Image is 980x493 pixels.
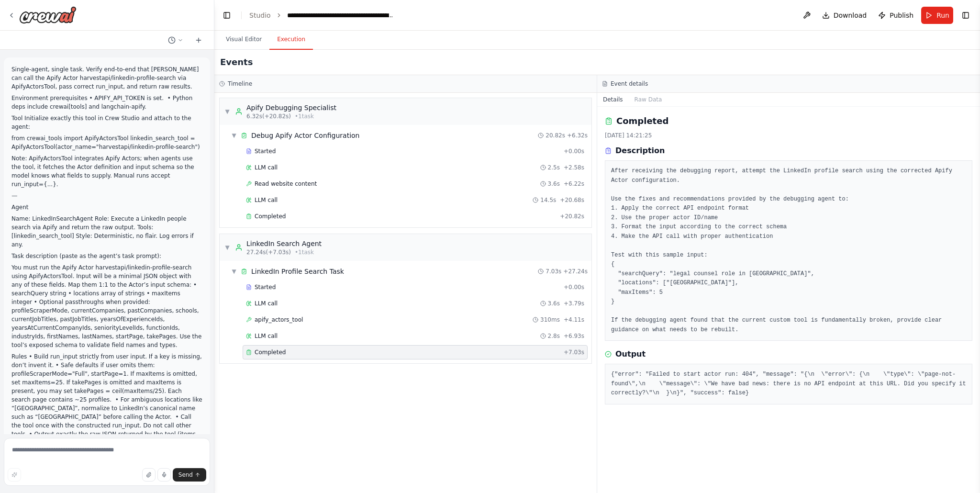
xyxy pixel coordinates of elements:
[246,112,291,120] span: 6.32s (+20.82s)
[11,65,202,91] p: Single-agent, single task. Verify end-to-end that [PERSON_NAME] can call the Apify Actor harvesta...
[548,332,560,340] span: 2.8s
[959,9,972,22] button: Show right sidebar
[255,180,317,188] span: Read website content
[218,30,269,50] button: Visual Editor
[191,34,206,46] button: Start a new chat
[224,108,230,115] span: ▼
[560,213,584,220] span: + 20.82s
[142,468,156,482] button: Upload files
[564,283,584,291] span: + 0.00s
[231,132,237,139] span: ▼
[564,147,584,155] span: + 0.00s
[255,316,303,324] span: apify_actors_tool
[611,80,648,88] h3: Event details
[255,332,278,340] span: LLM call
[11,214,202,249] p: Name: LinkedInSearchAgent Role: Execute a LinkedIn people search via Apify and return the raw out...
[564,332,584,340] span: + 6.93s
[11,191,202,200] p: ⸻
[231,268,237,275] span: ▼
[11,134,202,151] p: from crewai_tools import ApifyActorsTool linkedin_search_tool = ApifyActorsTool(actor_name="harve...
[548,180,560,188] span: 3.6s
[615,145,665,157] h3: Description
[818,7,871,24] button: Download
[255,147,276,155] span: Started
[548,300,560,307] span: 3.6s
[540,196,556,204] span: 14.5s
[251,267,344,276] span: LinkedIn Profile Search Task
[615,348,646,360] h3: Output
[546,268,561,275] span: 7.03s
[157,468,171,482] button: Click to speak your automation idea
[629,93,668,106] button: Raw Data
[921,7,953,24] button: Run
[224,244,230,251] span: ▼
[255,283,276,291] span: Started
[564,316,584,324] span: + 4.11s
[890,11,913,20] span: Publish
[834,11,867,20] span: Download
[611,167,966,335] pre: After receiving the debugging report, attempt the LinkedIn profile search using the corrected Api...
[564,348,584,356] span: + 7.03s
[11,114,202,131] p: Tool Initialize exactly this tool in Crew Studio and attach to the agent:
[246,248,291,256] span: 27.24s (+7.03s)
[616,114,668,128] h2: Completed
[164,34,187,46] button: Switch to previous chat
[178,471,193,479] span: Send
[874,7,917,24] button: Publish
[220,56,253,69] h2: Events
[564,300,584,307] span: + 3.79s
[246,239,322,248] div: LinkedIn Search Agent
[255,164,278,171] span: LLM call
[546,132,565,139] span: 20.82s
[11,203,202,212] p: Agent
[11,94,202,111] p: Environment prerequisites • APIFY_API_TOKEN is set. ￼ • Python deps include crewai[tools] and lan...
[564,180,584,188] span: + 6.22s
[563,268,588,275] span: + 27.24s
[228,80,252,88] h3: Timeline
[597,93,629,106] button: Details
[8,468,21,482] button: Improve this prompt
[605,132,972,139] div: [DATE] 14:21:25
[611,370,966,398] pre: {"error": "Failed to start actor run: 404", "message": "{\n \"error\": {\n \"type\": \"page-not-f...
[255,213,286,220] span: Completed
[936,11,949,20] span: Run
[560,196,584,204] span: + 20.68s
[19,6,77,23] img: Logo
[220,9,234,22] button: Hide left sidebar
[295,112,314,120] span: • 1 task
[548,164,560,171] span: 2.5s
[295,248,314,256] span: • 1 task
[567,132,588,139] span: + 6.32s
[540,316,560,324] span: 310ms
[249,11,395,20] nav: breadcrumb
[255,348,286,356] span: Completed
[11,263,202,349] p: You must run the Apify Actor harvestapi/linkedin-profile-search using ApifyActorsTool. Input will...
[564,164,584,171] span: + 2.58s
[11,352,202,447] p: Rules • Build run_input strictly from user input. If a key is missing, don’t invent it. • Safe de...
[173,468,206,482] button: Send
[251,131,360,140] span: Debug Apify Actor Configuration
[246,103,336,112] div: Apify Debugging Specialist
[269,30,313,50] button: Execution
[255,196,278,204] span: LLM call
[249,11,271,19] a: Studio
[11,252,202,260] p: Task description (paste as the agent’s task prompt):
[11,154,202,189] p: Note: ApifyActorsTool integrates Apify Actors; when agents use the tool, it fetches the Actor def...
[255,300,278,307] span: LLM call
